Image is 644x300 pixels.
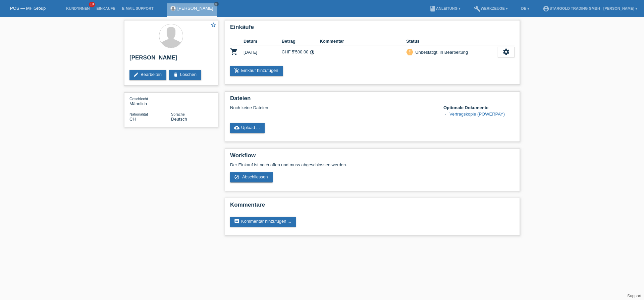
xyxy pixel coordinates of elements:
[215,2,218,6] i: close
[230,172,273,182] a: check_circle_outline Abschliessen
[244,45,282,59] td: [DATE]
[234,125,239,130] i: cloud_upload
[244,37,282,45] th: Datum
[234,68,239,73] i: add_shopping_cart
[169,70,201,80] a: deleteLöschen
[627,294,641,298] a: Support
[129,96,171,106] div: Männlich
[539,6,641,10] a: account_circleStargold Trading GmbH - [PERSON_NAME] ▾
[93,6,118,10] a: Einkäufe
[310,50,315,55] i: Fixe Raten (48 Raten)
[408,49,412,54] i: priority_high
[171,112,185,116] span: Sprache
[119,6,157,10] a: E-Mail Support
[210,22,216,29] a: star_border
[234,174,239,180] i: check_circle_outline
[133,72,139,77] i: edit
[449,112,505,117] a: Vertragskopie (POWERPAY)
[242,174,268,179] span: Abschliessen
[214,2,219,6] a: close
[471,6,511,10] a: buildWerkzeuge ▾
[129,112,148,116] span: Nationalität
[320,37,406,45] th: Kommentar
[282,37,320,45] th: Betrag
[230,202,515,212] h2: Kommentare
[230,152,515,162] h2: Workflow
[230,66,283,76] a: add_shopping_cartEinkauf hinzufügen
[429,5,436,12] i: book
[282,45,320,59] td: CHF 5'500.00
[177,6,213,11] a: [PERSON_NAME]
[129,97,148,101] span: Geschlecht
[443,105,515,110] h4: Optionale Dokumente
[230,24,515,34] h2: Einkäufe
[230,105,435,110] div: Noch keine Dateien
[426,6,464,10] a: bookAnleitung ▾
[230,95,515,105] h2: Dateien
[173,72,178,77] i: delete
[406,37,498,45] th: Status
[230,123,265,133] a: cloud_uploadUpload ...
[474,5,481,12] i: build
[502,48,510,55] i: settings
[518,6,533,10] a: DE ▾
[171,117,187,122] span: Deutsch
[63,6,93,10] a: Kund*innen
[543,5,549,12] i: account_circle
[230,48,238,56] i: POSP00027338
[210,22,216,28] i: star_border
[230,162,515,167] p: Der Einkauf ist noch offen und muss abgeschlossen werden.
[230,217,296,227] a: commentKommentar hinzufügen ...
[89,2,95,7] span: 10
[129,117,136,122] span: Schweiz
[10,6,46,11] a: POS — MF Group
[234,219,239,224] i: comment
[413,49,468,56] div: Unbestätigt, in Bearbeitung
[129,70,166,80] a: editBearbeiten
[129,54,213,65] h2: [PERSON_NAME]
